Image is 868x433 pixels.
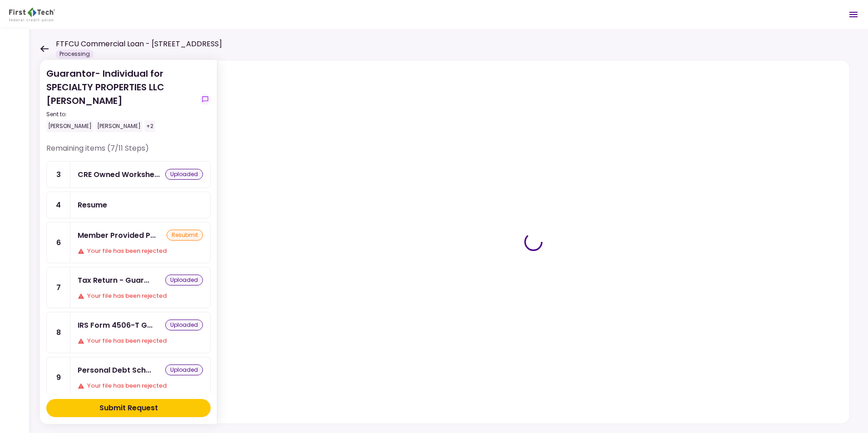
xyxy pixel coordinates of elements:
a: 3CRE Owned Worksheetuploaded [46,161,211,188]
div: uploaded [165,320,203,330]
div: Your file has been rejected [78,336,203,345]
button: Submit Request [46,399,211,417]
div: [PERSON_NAME] [46,120,94,132]
a: 7Tax Return - GuarantoruploadedYour file has been rejected [46,267,211,308]
h1: FTFCU Commercial Loan - [STREET_ADDRESS] [56,39,222,49]
div: Your file has been rejected [78,381,203,390]
div: Tax Return - Guarantor [78,275,149,286]
div: +2 [144,120,155,132]
div: uploaded [165,275,203,285]
div: CRE Owned Worksheet [78,169,160,180]
div: resubmit [167,230,203,241]
div: 8 [47,312,70,353]
a: 8IRS Form 4506-T GuarantoruploadedYour file has been rejected [46,312,211,353]
div: IRS Form 4506-T Guarantor [78,320,153,331]
div: 6 [47,222,70,263]
button: Open menu [843,4,864,25]
div: Submit Request [99,403,158,413]
div: Your file has been rejected [78,291,203,300]
div: 7 [47,267,70,308]
div: Processing [56,49,94,59]
div: 4 [47,192,70,218]
div: Guarantor- Individual for SPECIALTY PROPERTIES LLC [PERSON_NAME] [46,67,196,132]
div: Member Provided PFS [78,230,156,241]
div: 9 [47,357,70,398]
div: uploaded [165,169,203,180]
a: 4Resume [46,192,211,218]
div: Remaining items (7/11 Steps) [46,143,211,161]
div: [PERSON_NAME] [95,120,143,132]
div: Personal Debt Schedule [78,364,151,376]
div: Sent to: [46,110,196,118]
img: Partner icon [9,8,55,21]
div: Resume [78,199,107,211]
button: show-messages [200,94,211,105]
div: uploaded [165,364,203,375]
a: 6Member Provided PFSresubmitYour file has been rejected [46,222,211,263]
div: 3 [47,162,70,187]
div: Your file has been rejected [78,246,203,256]
a: 9Personal Debt ScheduleuploadedYour file has been rejected [46,357,211,398]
